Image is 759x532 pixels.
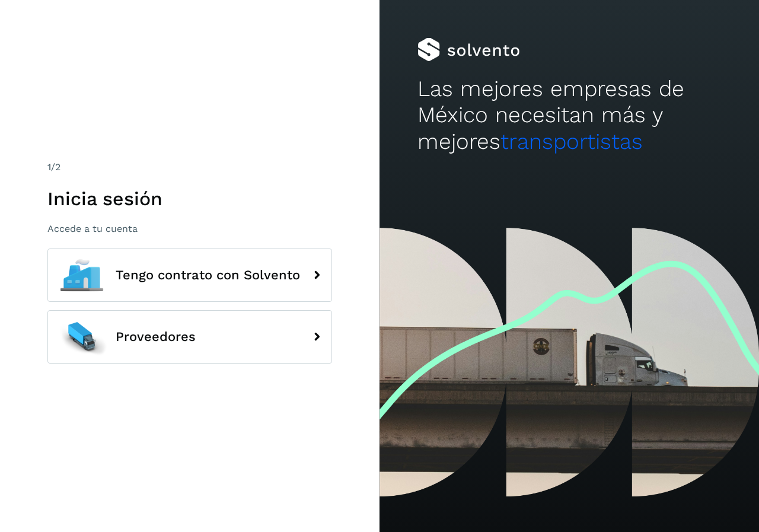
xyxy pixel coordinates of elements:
[417,76,721,155] h2: Las mejores empresas de México necesitan más y mejores
[116,330,196,344] span: Proveedores
[500,129,643,154] span: transportistas
[47,187,332,210] h1: Inicia sesión
[47,161,51,173] span: 1
[47,160,332,174] div: /2
[116,268,300,282] span: Tengo contrato con Solvento
[47,249,332,302] button: Tengo contrato con Solvento
[47,223,332,234] p: Accede a tu cuenta
[47,310,332,364] button: Proveedores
